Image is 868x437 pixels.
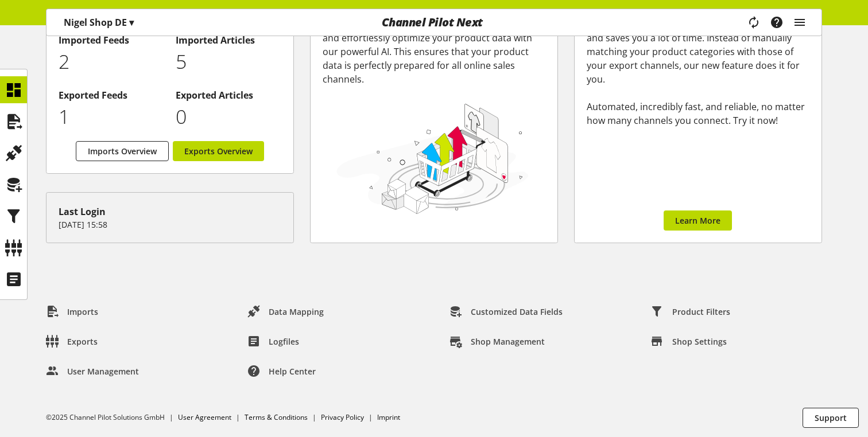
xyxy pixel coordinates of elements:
a: Exports [37,331,107,352]
a: Imports [37,301,107,322]
div: Last Login [59,205,281,219]
span: User Management [67,365,139,377]
a: Customized Data Fields [440,301,572,322]
span: Shop Settings [672,335,727,348]
h2: Imported Articles [176,33,281,47]
a: Terms & Conditions [245,412,308,422]
div: Our new AI Category Mapping changes everything – and saves you a lot of time. Instead of manually... [587,17,809,127]
a: Imprint [377,412,400,422]
a: User Management [37,361,148,381]
a: Logfiles [238,331,308,352]
a: Help center [238,361,325,381]
a: Data Mapping [238,301,333,322]
a: Privacy Policy [321,412,364,422]
li: ©2025 Channel Pilot Solutions GmbH [46,412,178,423]
p: 1 [59,102,164,131]
nav: main navigation [46,9,822,36]
span: Logfiles [269,335,299,348]
a: Exports Overview [173,141,264,161]
a: User Agreement [178,412,231,422]
span: Exports Overview [184,145,253,157]
span: Customized Data Fields [471,306,563,318]
span: Data Mapping [269,306,324,318]
p: 2 [59,47,164,76]
span: Learn More [675,214,720,227]
p: [DATE] 15:58 [59,219,281,231]
span: Support [815,412,847,424]
span: Shop Management [471,335,545,348]
span: Exports [67,335,98,348]
img: 78e1b9dcff1e8392d83655fcfc870417.svg [334,100,531,216]
span: Help center [269,365,316,377]
span: Imports [67,306,98,318]
p: 5 [176,47,281,76]
button: Support [803,408,859,428]
a: Learn More [664,210,732,231]
h2: Exported Articles [176,88,281,102]
h2: Imported Feeds [59,33,164,47]
a: Product Filters [642,301,739,322]
div: Import your product feed, manage your channels, and effortlessly optimize your product data with ... [323,17,545,86]
a: Shop Settings [642,331,736,352]
span: Imports Overview [88,145,157,157]
span: ▾ [129,16,134,29]
p: 0 [176,102,281,131]
p: Nigel Shop DE [64,15,134,29]
span: Product Filters [672,306,730,318]
a: Shop Management [440,331,554,352]
h2: Exported Feeds [59,88,164,102]
a: Imports Overview [76,141,169,161]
